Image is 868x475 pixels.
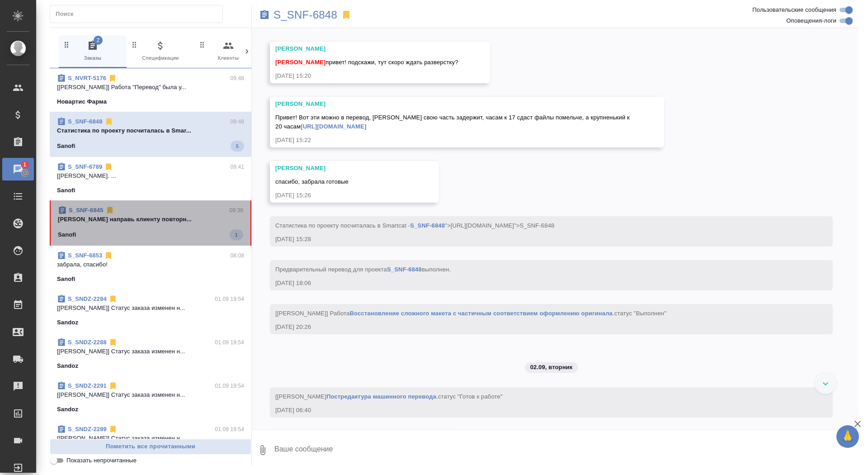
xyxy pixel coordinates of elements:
p: 09:48 [230,117,244,126]
span: Пометить все прочитанными [55,442,246,452]
div: [PERSON_NAME] [275,100,632,109]
div: S_SNDZ-228401.09 19:54[[PERSON_NAME]] Статус заказа изменен н...Sandoz [50,289,251,332]
a: [URL][DOMAIN_NAME] [301,123,366,130]
svg: Зажми и перетащи, чтобы поменять порядок вкладок [62,40,71,49]
svg: Отписаться [108,338,118,347]
div: S_NVRT-517609:48[[PERSON_NAME]] Работа "Перевод" была у...Новартис Фарма [50,68,251,112]
p: [[PERSON_NAME]] Работа "Перевод" была у... [57,83,244,92]
a: S_SNF-6789 [68,163,102,170]
p: Sandoz [57,361,78,370]
svg: Отписаться [108,74,117,83]
p: 09:48 [230,74,244,83]
p: 02.09, вторник [530,363,573,372]
span: Клиенты [198,40,259,62]
a: 1 [2,158,34,180]
span: Показать непрочитанные [66,456,137,465]
span: привет! подскажи, тут скоро ждать разверстку? [275,59,458,66]
span: Предварительный перевод для проекта выполнен. [275,266,451,273]
p: [[PERSON_NAME]. ... [57,171,244,180]
a: S_NVRT-5176 [68,75,106,81]
svg: Зажми и перетащи, чтобы поменять порядок вкладок [198,40,207,49]
button: Пометить все прочитанными [50,439,251,455]
div: [DATE] 20:26 [275,323,801,332]
div: S_SNF-684509:38[PERSON_NAME] направь клиенту повторн...Sanofi1 [50,200,251,246]
p: 01.09 19:54 [215,338,244,347]
p: 01.09 19:54 [215,381,244,390]
span: [PERSON_NAME] [275,59,325,66]
span: 1 [18,160,32,169]
span: 5 [231,142,244,151]
svg: Отписаться [108,425,118,434]
div: [PERSON_NAME] [275,164,407,173]
p: [[PERSON_NAME]] Статус заказа изменен н... [57,434,244,443]
span: Заказы [62,40,123,62]
span: 2 [94,36,103,45]
a: S_SNF-6848 [410,222,445,229]
svg: Отписаться [105,206,114,215]
input: Поиск [56,8,222,20]
svg: Зажми и перетащи, чтобы поменять порядок вкладок [130,40,139,49]
p: [PERSON_NAME] направь клиенту повторн... [58,215,243,224]
div: S_SNF-685308:08забрала, спасибо!Sanofi [50,246,251,289]
div: [DATE] 18:06 [275,279,801,288]
div: S_SNDZ-228801.09 19:54[[PERSON_NAME]] Статус заказа изменен н...Sandoz [50,332,251,376]
a: S_SNDZ-2284 [68,295,107,302]
span: [[PERSON_NAME]] Работа . [275,310,666,317]
a: S_SNF-6848 [68,118,103,125]
p: Sanofi [58,230,76,239]
p: 08:08 [230,251,244,260]
p: [[PERSON_NAME]] Статус заказа изменен н... [57,390,244,399]
a: S_SNF-6853 [68,252,102,259]
span: спасибо, забрала готовые [275,178,349,185]
span: [[PERSON_NAME] . [275,393,503,400]
p: 09:38 [229,206,243,215]
span: статус "Выполнен" [614,310,666,317]
span: статус "Готов к работе" [438,393,503,400]
div: [DATE] 06:40 [275,406,801,415]
svg: Отписаться [104,162,113,171]
p: 01.09 19:54 [215,294,244,304]
svg: Отписаться [108,381,118,390]
div: [DATE] 15:26 [275,191,407,200]
div: S_SNF-678909:41[[PERSON_NAME]. ...Sanofi [50,157,251,200]
span: Спецификации [130,40,191,62]
div: S_SNDZ-228901.09 19:54[[PERSON_NAME]] Статус заказа изменен н...Sandoz [50,419,251,463]
button: 🙏 [836,425,859,448]
span: 🙏 [840,427,855,446]
div: [DATE] 15:22 [275,136,632,145]
svg: Отписаться [108,294,118,304]
div: S_SNF-684809:48Cтатистика по проекту посчиталась в Smar...Sanofi5 [50,112,251,157]
p: Cтатистика по проекту посчиталась в Smar... [57,126,244,135]
p: Sandoz [57,405,78,414]
span: 1 [230,230,243,239]
a: Восстановление сложного макета с частичным соответствием оформлению оригинала [349,310,613,317]
p: 01.09 19:54 [215,425,244,434]
p: [[PERSON_NAME]] Статус заказа изменен н... [57,304,244,313]
p: забрала, спасибо! [57,260,244,269]
div: S_SNDZ-229101.09 19:54[[PERSON_NAME]] Статус заказа изменен н...Sandoz [50,376,251,419]
a: S_SNDZ-2288 [68,339,107,346]
span: Оповещения-логи [786,16,836,25]
svg: Отписаться [104,117,113,126]
span: Cтатистика по проекту посчиталась в Smartcat - ">[URL][DOMAIN_NAME]">S_SNF-6848 [275,222,554,229]
p: Новартис Фарма [57,97,107,106]
p: Sanofi [57,186,75,195]
p: Sanofi [57,142,75,151]
a: Постредактура машинного перевода [326,393,436,400]
a: S_SNF-6848 [274,10,337,19]
a: S_SNF-6845 [69,207,104,214]
p: [[PERSON_NAME]] Статус заказа изменен н... [57,347,244,356]
p: 09:41 [230,162,244,171]
a: S_SNF-6848 [387,266,422,273]
div: [DATE] 15:28 [275,235,801,244]
p: Sanofi [57,275,75,284]
a: S_SNDZ-2289 [68,426,107,432]
span: Пользовательские сообщения [752,5,836,14]
span: Привет! Вот эти можно в перевод, [PERSON_NAME] свою часть задержит, часам к 17 сдаст файлы помель... [275,114,632,130]
a: S_SNDZ-2291 [68,382,107,389]
div: [PERSON_NAME] [275,44,458,53]
p: Sandoz [57,318,78,327]
svg: Отписаться [104,251,113,260]
div: [DATE] 15:20 [275,71,458,81]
